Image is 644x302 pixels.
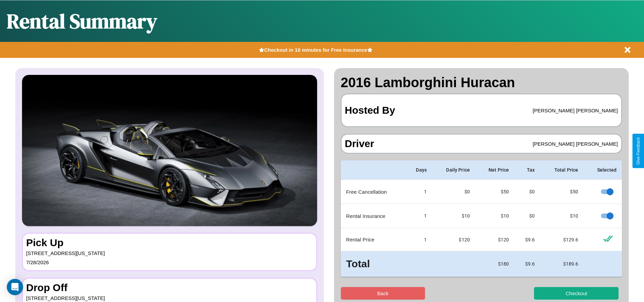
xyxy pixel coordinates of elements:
[405,228,432,251] td: 1
[584,160,622,180] th: Selected
[345,98,395,123] h3: Hosted By
[533,106,618,115] p: [PERSON_NAME] [PERSON_NAME]
[540,251,584,277] td: $ 189.6
[26,258,313,267] p: 7 / 28 / 2026
[405,180,432,204] td: 1
[515,204,540,228] td: $0
[515,180,540,204] td: $0
[475,204,514,228] td: $ 10
[432,180,475,204] td: $0
[432,228,475,251] td: $ 120
[341,287,425,300] button: Back
[264,47,367,53] b: Checkout in 10 minutes for Free Insurance
[345,138,374,149] h3: Driver
[636,137,641,165] div: Give Feedback
[515,160,540,180] th: Tax
[540,228,584,251] td: $ 129.6
[540,160,584,180] th: Total Price
[475,180,514,204] td: $ 50
[475,228,514,251] td: $ 120
[341,75,622,90] h2: 2016 Lamborghini Huracan
[432,204,475,228] td: $10
[515,228,540,251] td: $ 9.6
[405,160,432,180] th: Days
[533,139,618,148] p: [PERSON_NAME] [PERSON_NAME]
[432,160,475,180] th: Daily Price
[475,160,514,180] th: Net Price
[346,187,400,196] p: Free Cancellation
[540,204,584,228] td: $ 10
[405,204,432,228] td: 1
[540,180,584,204] td: $ 50
[341,160,622,277] table: simple table
[346,257,400,271] h3: Total
[534,287,619,300] button: Checkout
[346,235,400,244] p: Rental Price
[26,237,313,249] h3: Pick Up
[346,211,400,221] p: Rental Insurance
[7,279,23,295] div: Open Intercom Messenger
[26,249,313,258] p: [STREET_ADDRESS][US_STATE]
[26,282,313,293] h3: Drop Off
[7,7,157,35] h1: Rental Summary
[515,251,540,277] td: $ 9.6
[475,251,514,277] td: $ 180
